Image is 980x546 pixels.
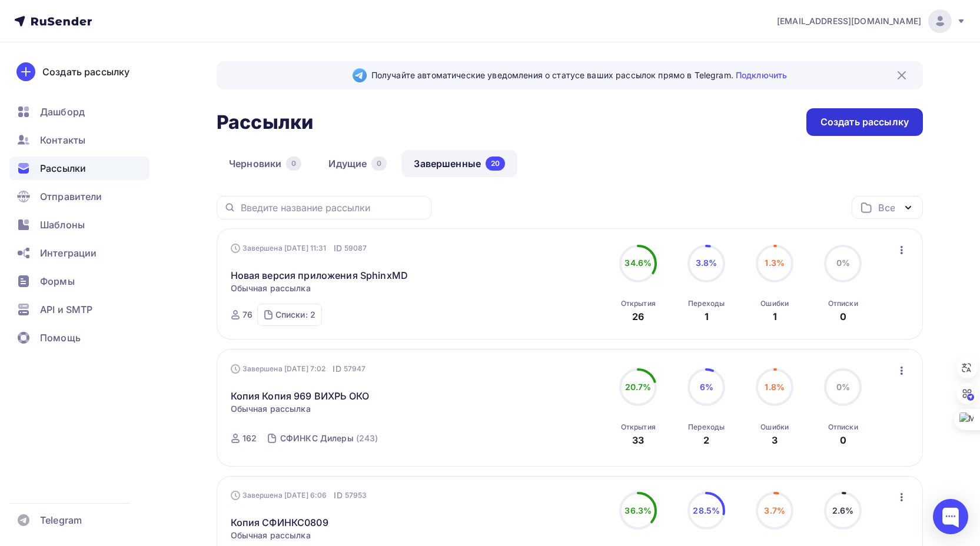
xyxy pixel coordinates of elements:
[334,490,342,501] span: ID
[832,505,854,515] span: 2.6%
[9,185,150,208] a: Отправители
[705,309,709,324] div: 1
[217,150,314,177] a: Черновики0
[334,242,342,254] span: ID
[242,432,257,444] div: 162
[231,515,328,530] a: Копия СФИНКС0809
[40,274,75,288] span: Формы
[621,422,656,432] div: Открытия
[356,432,378,444] div: (243)
[632,309,644,324] div: 26
[852,196,923,219] button: Все
[401,150,517,177] a: Завершенные20
[353,68,367,82] img: Telegram
[40,161,86,175] span: Рассылки
[624,505,652,515] span: 36.3%
[693,505,720,515] span: 28.5%
[624,258,652,268] span: 34.6%
[280,432,354,444] div: СФИНКС Дилеры
[231,363,366,375] div: Завершена [DATE] 7:02
[9,100,150,124] a: Дашборд
[621,299,656,308] div: Открытия
[486,157,505,171] div: 20
[777,15,921,27] span: [EMAIL_ADDRESS][DOMAIN_NAME]
[820,115,909,129] div: Создать рассылку
[760,299,789,308] div: Ошибки
[231,389,370,403] a: Копия Копия 969 ВИХРЬ ОКО
[279,429,380,448] a: СФИНКС Дилеры (243)
[40,331,81,345] span: Помощь
[40,189,102,204] span: Отправители
[9,128,150,152] a: Контакты
[696,258,717,268] span: 3.8%
[371,69,787,81] span: Получайте автоматические уведомления о статусе ваших рассылок прямо в Telegram.
[625,382,652,392] span: 20.7%
[40,513,82,527] span: Telegram
[231,268,408,282] a: Новая версия приложения SphinxMD
[840,433,846,447] div: 0
[828,422,858,432] div: Отписки
[703,433,709,447] div: 2
[688,422,725,432] div: Переходы
[632,433,644,447] div: 33
[333,363,341,375] span: ID
[878,201,895,215] div: Все
[344,363,366,375] span: 57947
[9,157,150,180] a: Рассылки
[40,133,85,147] span: Контакты
[760,422,789,432] div: Ошибки
[840,309,846,324] div: 0
[765,382,785,392] span: 1.8%
[764,505,785,515] span: 3.7%
[42,65,129,79] div: Создать рассылку
[40,105,85,119] span: Дашборд
[286,157,301,171] div: 0
[241,201,424,214] input: Введите название рассылки
[40,246,97,260] span: Интеграции
[836,258,850,268] span: 0%
[242,309,253,321] div: 76
[217,111,313,134] h2: Рассылки
[316,150,399,177] a: Идущие0
[231,530,311,541] span: Обычная рассылка
[836,382,850,392] span: 0%
[828,299,858,308] div: Отписки
[765,258,785,268] span: 1.3%
[231,242,367,254] div: Завершена [DATE] 11:31
[231,403,311,415] span: Обычная рассылка
[700,382,713,392] span: 6%
[275,309,315,321] div: Списки: 2
[345,490,367,501] span: 57953
[688,299,725,308] div: Переходы
[231,282,311,294] span: Обычная рассылка
[40,218,85,232] span: Шаблоны
[344,242,367,254] span: 59087
[231,490,367,501] div: Завершена [DATE] 6:06
[773,309,777,324] div: 1
[736,70,787,80] a: Подключить
[371,157,387,171] div: 0
[777,9,966,33] a: [EMAIL_ADDRESS][DOMAIN_NAME]
[9,269,150,293] a: Формы
[9,213,150,237] a: Шаблоны
[40,302,92,317] span: API и SMTP
[772,433,778,447] div: 3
